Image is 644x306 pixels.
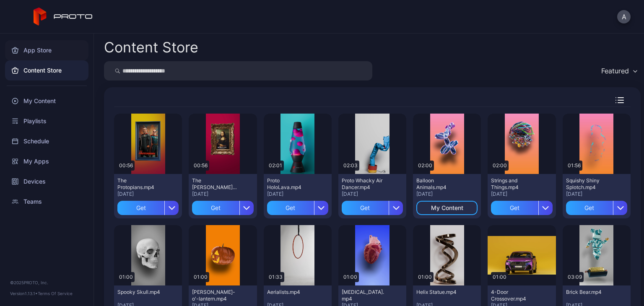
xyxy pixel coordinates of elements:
button: Get [491,201,552,215]
div: Aerialists.mp4 [267,289,313,296]
div: [DATE] [566,191,627,197]
a: My Content [5,91,88,111]
div: Content Store [104,40,198,54]
button: A [617,10,631,23]
button: Get [267,201,328,215]
div: Spooky Skull.mp4 [117,289,164,296]
div: Get [566,201,613,215]
button: Featured [597,61,641,80]
div: Get [117,201,164,215]
div: Jack-o'-lantern.mp4 [192,289,238,302]
div: [DATE] [491,191,552,197]
div: Get [267,201,314,215]
div: 4-Door Crossover.mp4 [491,289,537,302]
a: Teams [5,192,88,212]
div: [DATE] [192,191,253,197]
a: Schedule [5,131,88,151]
div: [DATE] [342,191,403,197]
div: Get [342,201,389,215]
a: Content Store [5,60,88,80]
div: Featured [601,67,629,75]
a: My Apps [5,151,88,171]
div: [DATE] [416,191,478,197]
div: © 2025 PROTO, Inc. [10,279,83,286]
button: Get [192,201,253,215]
a: Playlists [5,111,88,131]
div: Proto HoloLava.mp4 [267,177,313,191]
div: Helix Statue.mp4 [416,289,462,296]
button: Get [342,201,403,215]
a: App Store [5,40,88,60]
div: Get [491,201,538,215]
div: Get [192,201,239,215]
div: Human Heart.mp4 [342,289,388,302]
div: The Protopians.mp4 [117,177,164,191]
button: Get [566,201,627,215]
button: Get [117,201,179,215]
div: The Mona Lisa.mp4 [192,177,238,191]
a: Devices [5,171,88,192]
div: Proto Whacky Air Dancer.mp4 [342,177,388,191]
div: My Content [431,205,463,211]
div: [DATE] [117,191,179,197]
div: Brick Bear.mp4 [566,289,612,296]
div: [DATE] [267,191,328,197]
span: Version 1.13.1 • [10,291,38,296]
button: My Content [416,201,478,215]
div: Squishy Shiny Splotch.mp4 [566,177,612,191]
div: Strings and Things.mp4 [491,177,537,191]
a: Terms Of Service [38,291,73,296]
div: Balloon Animals.mp4 [416,177,462,191]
